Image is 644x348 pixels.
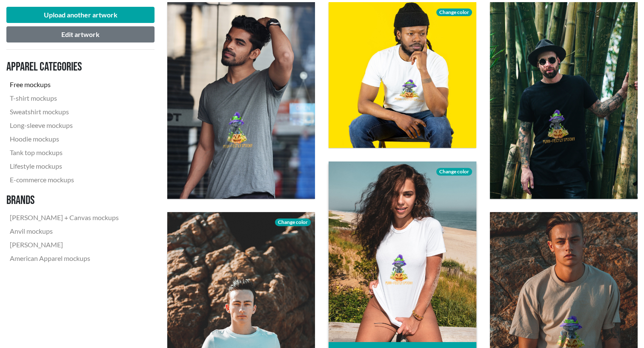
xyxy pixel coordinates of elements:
a: American Apparel mockups [6,252,122,265]
a: E-commerce mockups [6,173,122,187]
a: [PERSON_NAME] + Canvas mockups [6,211,122,224]
a: Sweatshirt mockups [6,105,122,119]
a: T-shirt mockups [6,91,122,105]
h3: Brands [6,193,122,208]
span: Change color [436,168,472,175]
a: Lifestyle mockups [6,159,122,173]
a: Hoodie mockups [6,132,122,146]
button: Edit artwork [6,26,155,42]
h3: Apparel categories [6,60,122,74]
a: Tank top mockups [6,146,122,159]
a: Long-sleeve mockups [6,119,122,132]
span: Change color [275,218,311,226]
span: Change color [436,8,472,16]
button: Upload another artwork [6,7,155,23]
a: [PERSON_NAME] [6,238,122,252]
a: Anvil mockups [6,224,122,238]
a: Free mockups [6,78,122,91]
